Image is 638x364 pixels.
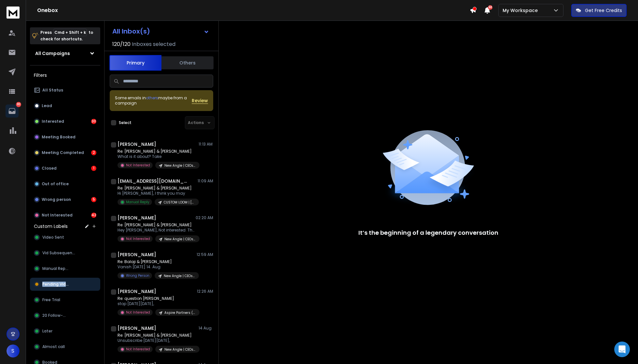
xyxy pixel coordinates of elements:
h1: [PERSON_NAME] [118,215,156,221]
button: All Status [30,84,100,97]
p: Interested [42,119,64,124]
p: Press to check for shortcuts. [40,29,93,42]
p: New Angle | CEOs & Founders | [GEOGRAPHIC_DATA] [164,273,195,278]
p: It’s the beginning of a legendary conversation [358,228,498,237]
h1: [EMAIL_ADDRESS][DOMAIN_NAME] [118,178,189,184]
p: Hi [PERSON_NAME], I think you may [118,191,196,196]
h1: [PERSON_NAME] [118,251,156,258]
button: Review [192,97,208,104]
p: Hey [PERSON_NAME], Not interested. Thank [118,228,196,233]
span: Cmd + Shift + k [53,29,87,36]
p: Meeting Completed [42,150,84,155]
p: New Angle | CEOs & Founders | [GEOGRAPHIC_DATA] [164,163,196,168]
p: Aspire Partners ([GEOGRAPHIC_DATA]) (Notice Line) [164,310,196,315]
a: 80 [6,105,19,118]
button: Closed1 [30,162,100,175]
span: Pending Video [42,282,71,287]
button: Video Sent [30,231,100,244]
h1: Onebox [37,7,470,14]
button: Meeting Booked [30,131,100,144]
span: 120 / 120 [112,40,131,48]
button: Manual Reply [30,262,100,275]
span: others [146,95,158,101]
button: Get Free Credits [571,4,627,17]
div: 5 [91,197,96,202]
p: 12:26 AM [197,289,213,294]
button: Interested30 [30,115,100,128]
p: 14 Aug [199,326,213,331]
p: Wrong Person [126,273,149,278]
button: S [7,344,20,357]
div: Open Intercom Messenger [614,342,630,357]
h3: Filters [30,71,100,80]
h1: [PERSON_NAME] [118,141,156,147]
p: Out of office [42,181,69,187]
button: Vid Subsequence [30,246,100,259]
p: Re: [PERSON_NAME] & [PERSON_NAME] [118,333,196,338]
button: Wrong person5 [30,193,100,206]
button: All Campaigns [30,47,100,60]
p: Unsubscribe [DATE][DATE], [118,338,196,343]
button: Free Trial [30,293,100,306]
p: 80 [16,102,21,107]
button: Others [161,56,214,70]
button: All Inbox(s) [107,25,215,38]
div: 42 [91,213,96,218]
span: 50 [488,5,492,10]
div: 1 [91,166,96,171]
button: Almost call [30,340,100,353]
p: New Angle | CEOs & Founders | [GEOGRAPHIC_DATA] [164,237,196,242]
p: Lead [42,103,52,108]
img: logo [7,7,20,19]
p: CUSTOM LOOM | [PERSON_NAME] | WHOLE WORLD [164,200,195,205]
h1: All Inbox(s) [112,28,150,35]
p: Re: [PERSON_NAME] & [PERSON_NAME] [118,186,196,191]
p: Not Interested [126,347,150,352]
p: Vanish [DATE] 14. Aug [118,264,196,270]
p: Not Interested [42,213,73,218]
p: Re: [PERSON_NAME] & [PERSON_NAME] [118,149,196,154]
p: Wrong person [42,197,71,202]
p: 12:59 AM [197,252,213,257]
button: Primary [109,55,161,71]
p: My Workspace [503,7,540,14]
p: Re: question [PERSON_NAME] [118,296,196,301]
p: Not Interested [126,310,150,315]
p: 11:13 AM [199,142,213,147]
button: 20 Follow-up [30,309,100,322]
p: Get Free Credits [585,7,622,14]
p: Not Interested [126,236,150,241]
button: Out of office [30,177,100,190]
button: Lead [30,99,100,112]
div: Some emails in maybe from a campaign [115,95,192,106]
p: stop [DATE][DATE], [118,301,196,306]
p: 11:09 AM [198,178,213,184]
span: Later [42,329,52,334]
button: Pending Video [30,278,100,291]
h1: All Campaigns [35,50,70,57]
h1: [PERSON_NAME] [118,288,156,295]
p: Not Interested [126,163,150,168]
p: Manual Reply [126,200,149,204]
h3: Inboxes selected [132,40,175,48]
span: 20 Follow-up [42,313,68,318]
p: Re: Balaji & [PERSON_NAME] [118,259,196,264]
button: Later [30,325,100,338]
p: Re: [PERSON_NAME] & [PERSON_NAME] [118,222,196,228]
div: 2 [91,150,96,155]
h3: Custom Labels [34,223,68,230]
span: Free Trial [42,297,60,302]
p: 02:20 AM [196,215,213,220]
p: Closed [42,166,57,171]
label: Select [119,120,132,125]
p: Meeting Booked [42,134,76,140]
p: What is it about? Take [118,154,196,159]
div: 30 [91,119,96,124]
p: All Status [42,88,63,93]
span: Manual Reply [42,266,69,271]
span: Video Sent [42,235,64,240]
h1: [PERSON_NAME] [118,325,156,331]
button: Not Interested42 [30,209,100,222]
